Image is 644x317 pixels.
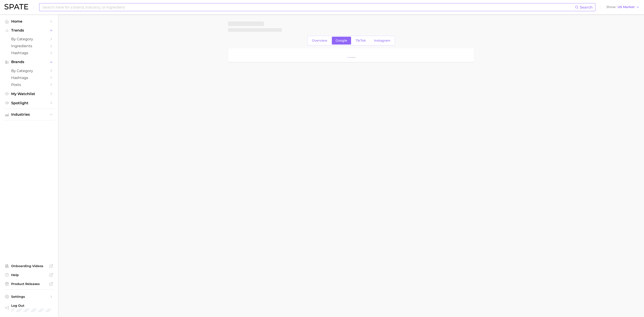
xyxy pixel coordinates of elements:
span: TikTok [356,39,366,43]
input: Search here for a brand, industry, or ingredient [42,3,575,11]
span: US Market [618,6,635,8]
span: Settings [11,295,47,299]
a: Help [4,272,55,278]
span: Brands [11,60,47,64]
a: Ingredients [4,43,55,49]
span: by Category [11,69,47,73]
a: by Category [4,36,55,43]
a: by Category [4,67,55,74]
a: Overview [308,37,331,45]
span: Onboarding Videos [11,264,47,268]
span: Hashtags [11,51,47,55]
span: Ingredients [11,44,47,48]
span: Trends [11,28,47,32]
span: My Watchlist [11,92,47,96]
button: Trends [4,27,55,34]
span: Overview [312,39,327,43]
span: Home [11,19,47,23]
button: ShowUS Market [605,4,641,10]
a: TikTok [352,37,370,45]
a: Posts [4,81,55,88]
a: Settings [4,293,55,300]
a: Instagram [370,37,394,45]
span: Help [11,273,47,277]
span: Google [336,39,347,43]
a: Product Releases [4,281,55,287]
a: My Watchlist [4,90,55,97]
a: Log out. Currently logged in with e-mail jdurbin@soldejaneiro.com. [4,302,55,314]
span: Log Out [11,304,53,308]
a: Google [332,37,351,45]
a: Spotlight [4,100,55,106]
span: Search [580,5,593,9]
span: Hashtags [11,76,47,80]
button: Brands [4,59,55,65]
a: Hashtags [4,74,55,81]
span: Show [606,6,616,8]
a: Hashtags [4,49,55,56]
span: Industries [11,113,47,117]
a: Home [4,18,55,25]
span: by Category [11,37,47,41]
span: Product Releases [11,282,47,286]
img: SPATE [4,4,28,9]
span: Instagram [374,39,390,43]
button: Industries [4,111,55,118]
span: Spotlight [11,101,47,105]
a: Onboarding Videos [4,263,55,269]
span: Posts [11,83,47,87]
